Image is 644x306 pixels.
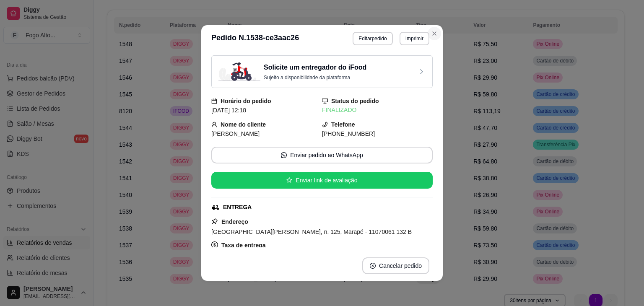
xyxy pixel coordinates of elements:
span: dollar [211,241,218,248]
button: Close [428,27,441,40]
img: delivery-image [218,62,260,81]
strong: Nome do cliente [221,121,266,128]
strong: Status do pedido [331,98,379,104]
p: Sujeito a disponibilidade da plataforma [264,74,366,81]
span: calendar [211,98,217,104]
button: close-circleCancelar pedido [362,257,429,274]
span: [PERSON_NAME] [211,130,260,137]
span: desktop [322,98,328,104]
strong: Telefone [331,121,355,128]
span: close-circle [370,263,376,269]
span: star [286,177,292,183]
strong: Endereço [221,218,248,225]
span: phone [322,122,328,127]
strong: Horário do pedido [221,98,271,104]
span: [GEOGRAPHIC_DATA][PERSON_NAME], n. 125, Marapé - 11070061 132 B [211,228,412,235]
span: pushpin [211,218,218,225]
strong: Taxa de entrega [221,242,266,249]
span: [PHONE_NUMBER] [322,130,375,137]
div: ENTREGA [223,203,252,212]
button: starEnviar link de avaliação [211,172,433,189]
h3: Solicite um entregador do iFood [264,62,366,73]
span: whats-app [281,152,287,158]
span: user [211,122,217,127]
span: [DATE] 12:18 [211,107,246,114]
div: FINALIZADO [322,106,433,114]
button: Editarpedido [353,32,392,45]
button: Imprimir [400,32,429,45]
button: whats-appEnviar pedido ao WhatsApp [211,147,433,163]
h3: Pedido N. 1538-ce3aac26 [211,32,299,45]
